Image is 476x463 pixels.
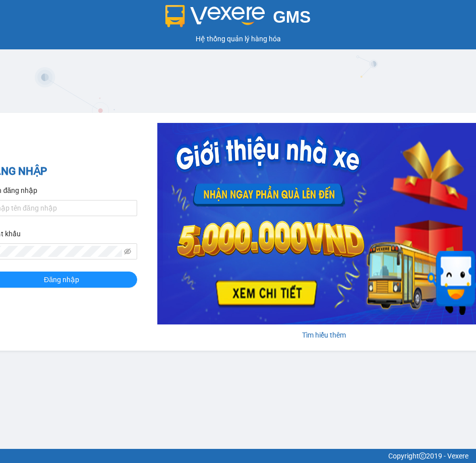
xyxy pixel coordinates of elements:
[165,5,265,27] img: logo 2
[8,450,468,461] div: Copyright 2019 - Vexere
[3,33,473,44] div: Hệ thống quản lý hàng hóa
[273,8,311,26] span: GMS
[419,452,426,459] span: copyright
[124,248,131,255] span: eye-invisible
[44,274,79,285] span: Đăng nhập
[165,15,311,23] a: GMS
